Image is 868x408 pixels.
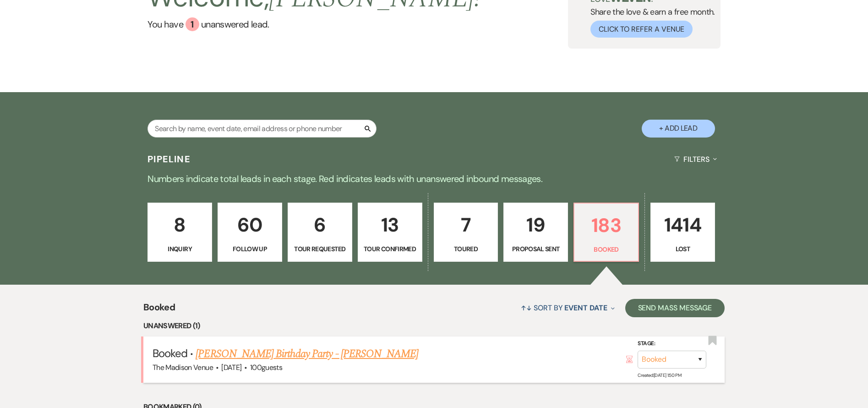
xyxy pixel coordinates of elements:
[656,210,709,240] p: 1414
[224,210,276,240] p: 60
[153,244,206,254] p: Inquiry
[638,339,706,349] label: Stage:
[186,17,199,31] div: 1
[440,244,492,254] p: Toured
[224,244,276,254] p: Follow Up
[143,300,175,320] span: Booked
[573,203,639,262] a: 183Booked
[143,320,725,332] li: Unanswered (1)
[147,120,377,138] input: Search by name, event date, email address or phone number
[294,244,346,254] p: Tour Requested
[564,303,607,313] span: Event Date
[104,171,764,186] p: Numbers indicate total leads in each stage. Red indicates leads with unanswered inbound messages.
[147,203,212,262] a: 8Inquiry
[440,210,492,240] p: 7
[250,363,282,372] span: 100 guests
[434,203,498,262] a: 7Toured
[153,363,213,372] span: The Madison Venue
[196,346,418,362] a: [PERSON_NAME] Birthday Party - [PERSON_NAME]
[153,210,206,240] p: 8
[638,372,681,378] span: Created: [DATE] 1:50 PM
[580,210,633,241] p: 183
[521,303,532,313] span: ↑↓
[671,147,721,171] button: Filters
[221,363,241,372] span: [DATE]
[288,203,352,262] a: 6Tour Requested
[656,244,709,254] p: Lost
[509,244,562,254] p: Proposal Sent
[517,296,618,320] button: Sort By Event Date
[509,210,562,240] p: 19
[147,17,480,31] a: You have 1 unanswered lead.
[580,244,633,254] p: Booked
[364,244,416,254] p: Tour Confirmed
[625,299,725,317] button: Send Mass Message
[364,210,416,240] p: 13
[650,203,715,262] a: 1414Lost
[590,21,693,38] button: Click to Refer a Venue
[218,203,282,262] a: 60Follow Up
[153,346,187,360] span: Booked
[642,120,715,138] button: + Add Lead
[147,153,191,165] h3: Pipeline
[358,203,422,262] a: 13Tour Confirmed
[294,210,346,240] p: 6
[503,203,568,262] a: 19Proposal Sent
